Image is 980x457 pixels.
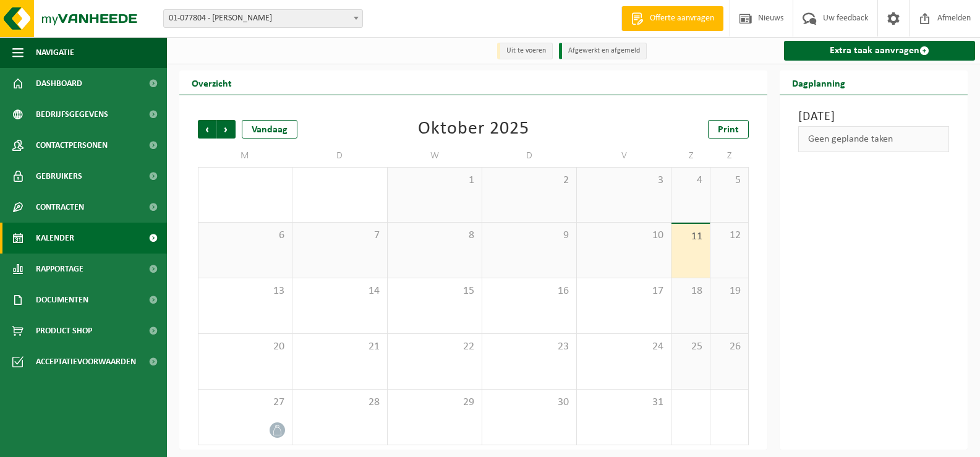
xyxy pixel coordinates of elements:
[36,223,74,254] span: Kalender
[217,120,236,139] span: Volgende
[36,68,82,99] span: Dashboard
[488,340,570,354] span: 23
[36,99,108,130] span: Bedrijfsgegevens
[418,120,529,139] div: Oktober 2025
[488,396,570,409] span: 30
[394,229,475,242] span: 8
[299,284,380,298] span: 14
[36,130,108,161] span: Contactpersonen
[577,145,671,167] td: V
[242,120,297,139] div: Vandaag
[36,315,92,346] span: Product Shop
[583,229,665,242] span: 10
[388,145,482,167] td: W
[717,340,742,354] span: 26
[717,284,742,298] span: 19
[292,145,387,167] td: D
[394,396,475,409] span: 29
[36,346,136,377] span: Acceptatievoorwaarden
[708,120,749,139] a: Print
[394,340,475,354] span: 22
[718,125,739,135] span: Print
[798,126,949,152] div: Geen geplande taken
[717,229,742,242] span: 12
[710,145,749,167] td: Z
[671,145,710,167] td: Z
[394,174,475,187] span: 1
[482,145,577,167] td: D
[36,192,84,223] span: Contracten
[198,145,292,167] td: M
[621,6,723,31] a: Offerte aanvragen
[205,284,286,298] span: 13
[163,9,363,28] span: 01-077804 - VANDENDRIESSCHE BRUNO - IZEGEM
[497,43,553,59] li: Uit te voeren
[394,284,475,298] span: 15
[205,340,286,354] span: 20
[678,340,703,354] span: 25
[179,70,244,95] h2: Overzicht
[299,396,380,409] span: 28
[205,396,286,409] span: 27
[36,254,83,284] span: Rapportage
[36,37,74,68] span: Navigatie
[583,284,665,298] span: 17
[583,174,665,187] span: 3
[488,284,570,298] span: 16
[678,230,703,244] span: 11
[678,284,703,298] span: 18
[780,70,858,95] h2: Dagplanning
[299,229,380,242] span: 7
[36,284,88,315] span: Documenten
[784,41,975,61] a: Extra taak aanvragen
[583,340,665,354] span: 24
[299,340,380,354] span: 21
[559,43,647,59] li: Afgewerkt en afgemeld
[164,10,362,27] span: 01-077804 - VANDENDRIESSCHE BRUNO - IZEGEM
[678,174,703,187] span: 4
[488,174,570,187] span: 2
[198,120,216,139] span: Vorige
[717,174,742,187] span: 5
[798,108,949,126] h3: [DATE]
[36,161,82,192] span: Gebruikers
[205,229,286,242] span: 6
[488,229,570,242] span: 9
[647,12,717,25] span: Offerte aanvragen
[583,396,665,409] span: 31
